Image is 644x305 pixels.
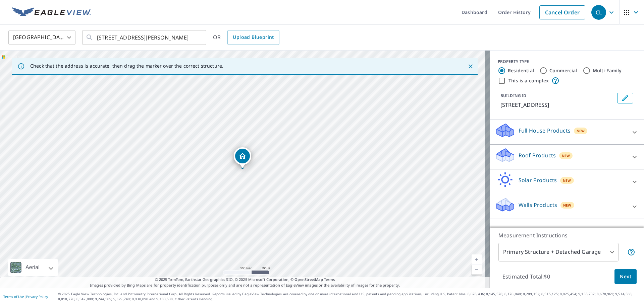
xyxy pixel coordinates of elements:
div: [GEOGRAPHIC_DATA] [8,28,75,47]
label: Multi-Family [593,67,622,74]
input: Search by address or latitude-longitude [97,28,193,47]
p: Solar Products [519,176,557,184]
p: Check that the address is accurate, then drag the marker over the correct structure. [30,63,223,69]
div: Dropped pin, building 1, Residential property, 961 Dustwhirl Dr Union, KY 41091 [234,147,251,168]
p: Walls Products [519,201,557,209]
p: Measurement Instructions [498,231,635,239]
span: New [563,203,572,208]
div: Roof ProductsNew [495,147,639,166]
span: New [562,153,570,158]
p: © 2025 Eagle View Technologies, Inc. and Pictometry International Corp. All Rights Reserved. Repo... [58,292,641,302]
a: Current Level 16, Zoom Out [472,264,482,275]
p: Full House Products [519,127,571,135]
img: EV Logo [12,7,91,17]
a: Privacy Policy [26,294,48,299]
label: Commercial [549,67,577,74]
div: Full House ProductsNew [495,123,639,142]
div: CL [591,5,606,20]
label: This is a complex [508,77,549,84]
a: Terms [324,277,335,282]
p: [STREET_ADDRESS] [500,101,614,109]
a: Upload Blueprint [227,30,279,45]
span: Upload Blueprint [233,33,274,42]
div: Aerial [23,259,42,276]
span: New [563,178,571,183]
p: Roof Products [519,151,556,159]
a: OpenStreetMap [294,277,323,282]
span: New [577,128,585,134]
a: Cancel Order [539,5,585,19]
div: Aerial [8,259,58,276]
div: Primary Structure + Detached Garage [498,243,619,261]
div: PROPERTY TYPE [498,59,636,65]
button: Edit building 1 [617,93,633,103]
p: BUILDING ID [500,93,526,98]
a: Terms of Use [3,294,24,299]
p: Estimated Total: $0 [497,269,555,284]
a: Current Level 16, Zoom In [472,254,482,264]
span: Your report will include the primary structure and a detached garage if one exists. [627,248,635,256]
p: | [3,295,48,299]
span: © 2025 TomTom, Earthstar Geographics SIO, © 2025 Microsoft Corporation, © [155,277,335,283]
button: Next [614,269,637,284]
div: Walls ProductsNew [495,197,639,216]
span: Next [620,273,631,281]
div: Solar ProductsNew [495,172,639,191]
button: Close [466,62,475,71]
div: OR [213,30,279,45]
label: Residential [508,67,534,74]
